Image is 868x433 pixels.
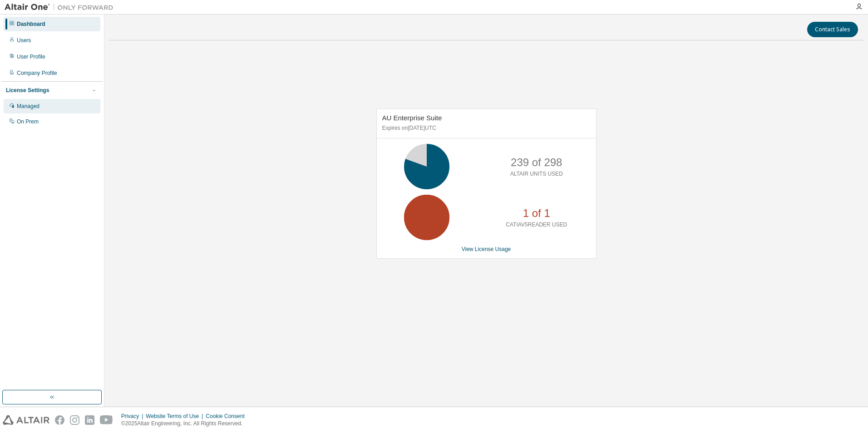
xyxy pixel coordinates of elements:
div: Cookie Consent [206,413,250,420]
div: Dashboard [17,20,45,28]
img: Altair One [5,3,118,12]
div: Website Terms of Use [146,413,206,420]
p: 239 of 298 [511,155,562,170]
p: © 2025 Altair Engineering, Inc. All Rights Reserved. [121,420,250,428]
div: On Prem [17,118,39,125]
div: Users [17,37,31,44]
div: License Settings [6,87,49,94]
p: Expires on [DATE] UTC [382,124,588,132]
img: instagram.svg [70,415,79,425]
div: Managed [17,103,39,110]
p: CATIAV5READER USED [506,221,567,229]
img: linkedin.svg [85,415,94,425]
div: Company Profile [17,69,57,77]
img: facebook.svg [55,415,64,425]
img: altair_logo.svg [3,415,49,425]
p: 1 of 1 [523,206,550,221]
div: Privacy [121,413,146,420]
p: ALTAIR UNITS USED [510,170,563,178]
button: Contact Sales [807,22,858,37]
span: AU Enterprise Suite [382,114,442,122]
a: View License Usage [462,246,511,252]
img: youtube.svg [100,415,113,425]
div: User Profile [17,53,45,60]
